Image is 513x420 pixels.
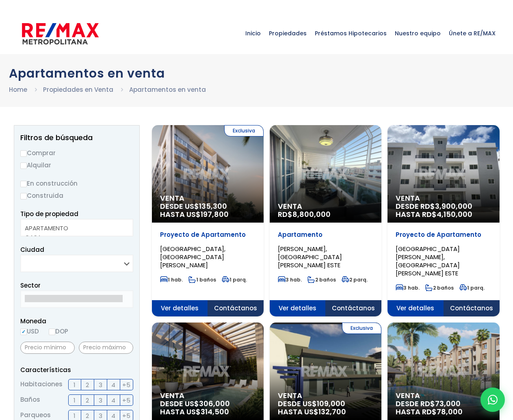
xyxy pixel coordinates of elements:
span: Baños [20,394,40,406]
span: Venta [396,392,491,400]
span: +5 [122,395,130,405]
span: 4 [111,380,115,390]
span: Venta [396,194,491,202]
span: 2 parq. [342,276,368,283]
label: Alquilar [20,160,133,170]
span: 1 parq. [222,276,247,283]
span: 78,000 [437,407,463,417]
span: Préstamos Hipotecarios [311,21,391,45]
span: RD$ [278,209,331,219]
label: Construida [20,191,133,201]
span: 73,000 [435,398,461,409]
p: Características [20,365,133,375]
span: Ver detalles [270,300,326,316]
a: RE/MAX Metropolitana [22,13,99,54]
input: En construcción [20,181,27,187]
span: 3 [99,380,102,390]
span: DESDE US$ [160,400,255,416]
span: Exclusiva [342,323,381,334]
span: 2 baños [307,276,336,283]
a: Préstamos Hipotecarios [311,13,391,54]
a: Propiedades [265,13,311,54]
input: DOP [49,329,55,335]
label: DOP [49,326,68,336]
span: HASTA RD$ [396,210,491,219]
span: [PERSON_NAME], [GEOGRAPHIC_DATA][PERSON_NAME] ESTE [278,245,342,269]
span: Ver detalles [152,300,208,316]
span: Venta [160,392,255,400]
span: 132,700 [318,407,346,417]
span: Habitaciones [20,379,63,390]
a: Propiedades en Venta [43,85,113,94]
a: Home [9,85,27,94]
span: HASTA US$ [160,408,255,416]
span: 3,900,000 [435,201,472,211]
span: 314,500 [201,407,229,417]
span: Contáctanos [208,300,264,316]
span: HASTA US$ [160,210,255,219]
span: 135,300 [199,201,227,211]
p: Proyecto de Apartamento [160,231,255,239]
span: DESDE US$ [160,202,255,219]
h1: Apartamentos en venta [9,66,504,80]
label: USD [20,326,39,336]
span: HASTA US$ [278,408,373,416]
span: 2 [86,395,89,405]
p: Proyecto de Apartamento [396,231,491,239]
span: +5 [122,380,130,390]
span: Venta [278,202,373,210]
a: Únete a RE/MAX [445,13,500,54]
option: CASA [25,233,123,242]
label: Comprar [20,148,133,158]
span: Inicio [241,21,265,45]
label: En construcción [20,178,133,188]
span: Venta [278,392,373,400]
span: Únete a RE/MAX [445,21,500,45]
span: DESDE RD$ [396,202,491,219]
span: Nuestro equipo [391,21,445,45]
span: Ver detalles [387,300,444,316]
span: 4,150,000 [437,209,472,219]
input: USD [20,329,27,335]
option: APARTAMENTO [25,223,123,233]
span: [GEOGRAPHIC_DATA], [GEOGRAPHIC_DATA][PERSON_NAME] [160,245,225,269]
span: 306,000 [199,398,230,409]
p: Apartamento [278,231,373,239]
span: 3 [99,395,102,405]
img: remax-metropolitana-logo [22,22,99,46]
span: 3 hab. [396,284,420,291]
span: Tipo de propiedad [20,210,78,218]
a: Inicio [241,13,265,54]
span: Exclusiva [224,125,264,136]
span: Contáctanos [444,300,500,316]
a: Exclusiva Venta DESDE US$135,300 HASTA US$197,800 Proyecto de Apartamento [GEOGRAPHIC_DATA], [GEO... [152,125,264,316]
input: Precio máximo [79,342,133,354]
span: Venta [160,194,255,202]
span: Contáctanos [325,300,381,316]
span: 1 hab. [160,276,183,283]
span: Propiedades [265,21,311,45]
span: 8,800,000 [292,209,331,219]
span: Ciudad [20,245,44,254]
span: 3 hab. [278,276,302,283]
span: 1 [74,395,76,405]
span: Sector [20,281,41,290]
span: HASTA RD$ [396,408,491,416]
input: Construida [20,193,27,199]
span: 1 baños [188,276,216,283]
span: 1 parq. [459,284,485,291]
span: 2 baños [425,284,454,291]
input: Precio mínimo [20,342,75,354]
a: Venta DESDE RD$3,900,000 HASTA RD$4,150,000 Proyecto de Apartamento [GEOGRAPHIC_DATA][PERSON_NAME... [387,125,499,316]
span: Moneda [20,316,133,326]
span: 197,800 [201,209,229,219]
a: Apartamentos en venta [129,85,206,94]
span: 1 [74,380,76,390]
h2: Filtros de búsqueda [20,134,133,142]
a: Nuestro equipo [391,13,445,54]
span: 2 [86,380,89,390]
span: DESDE US$ [278,400,373,416]
span: 4 [111,395,115,405]
input: Alquilar [20,162,27,169]
a: Venta RD$8,800,000 Apartamento [PERSON_NAME], [GEOGRAPHIC_DATA][PERSON_NAME] ESTE 3 hab. 2 baños ... [270,125,381,316]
